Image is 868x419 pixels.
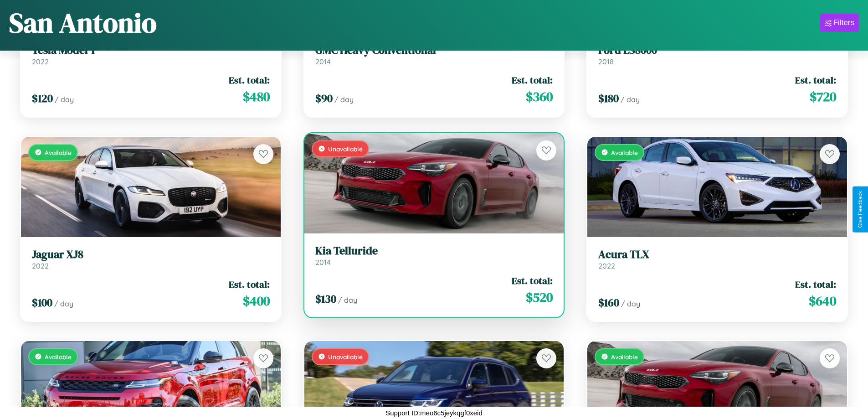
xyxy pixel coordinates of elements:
button: Filters [820,14,859,32]
span: $ 720 [810,88,836,106]
span: $ 100 [32,295,52,310]
span: Est. total: [512,73,553,87]
span: $ 160 [598,295,619,310]
span: 2022 [32,261,49,270]
h3: Kia Telluride [315,244,553,258]
span: Available [45,149,72,156]
a: GMC Heavy Conventional2014 [315,44,553,66]
span: $ 520 [526,288,553,306]
span: $ 180 [598,91,619,106]
span: $ 480 [243,88,270,106]
span: 2022 [598,261,615,270]
span: $ 360 [526,88,553,106]
div: Filters [833,18,854,27]
p: Support ID: meo6c5jeykqgf0xeid [385,407,483,419]
span: / day [338,295,357,305]
a: Ford LS80002018 [598,44,836,66]
span: Est. total: [512,274,553,287]
a: Kia Telluride2014 [315,244,553,267]
span: $ 120 [32,91,53,106]
span: 2022 [32,57,49,66]
span: 2018 [598,57,614,66]
span: Est. total: [795,73,836,87]
span: Est. total: [229,278,270,291]
h1: San Antonio [9,4,157,41]
span: / day [621,95,640,104]
span: 2014 [315,258,331,267]
span: Available [45,353,72,361]
span: / day [621,299,640,308]
span: Unavailable [328,145,363,153]
span: / day [334,95,354,104]
h3: Jaguar XJ8 [32,248,270,261]
h3: Ford LS8000 [598,44,836,57]
h3: Acura TLX [598,248,836,261]
span: $ 130 [315,291,336,306]
span: / day [54,299,73,308]
span: 2014 [315,57,331,66]
div: Give Feedback [857,191,863,228]
span: Est. total: [229,73,270,87]
span: / day [55,95,74,104]
a: Jaguar XJ82022 [32,248,270,270]
a: Acura TLX2022 [598,248,836,270]
h3: GMC Heavy Conventional [315,44,553,57]
span: $ 640 [809,292,836,310]
span: Est. total: [795,278,836,291]
a: Tesla Model Y2022 [32,44,270,66]
span: Unavailable [328,353,363,361]
h3: Tesla Model Y [32,44,270,57]
span: Available [611,353,638,361]
span: $ 90 [315,91,333,106]
span: $ 400 [243,292,270,310]
span: Available [611,149,638,156]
